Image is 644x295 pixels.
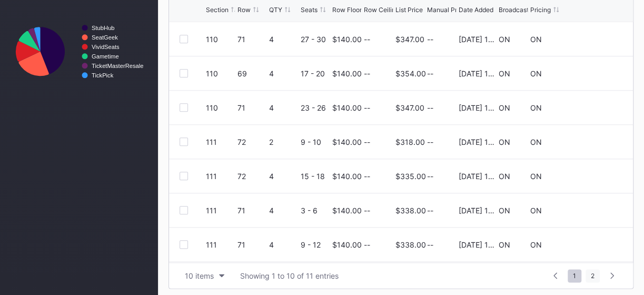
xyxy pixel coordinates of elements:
[499,240,510,249] div: ON
[364,206,370,215] div: --
[237,206,266,215] div: 71
[427,6,466,14] div: Manual Price
[237,6,251,14] div: Row
[92,44,120,50] text: VividSeats
[332,103,362,112] div: $140.00
[332,240,362,249] div: $140.00
[92,25,115,31] text: StubHub
[364,172,370,181] div: --
[206,103,235,112] div: 110
[332,6,362,14] div: Row Floor
[332,172,362,181] div: $140.00
[395,103,424,112] div: $347.00
[586,269,600,282] span: 2
[427,69,456,78] div: --
[395,69,426,78] div: $354.00
[332,35,362,44] div: $140.00
[269,172,298,181] div: 4
[499,172,510,181] div: ON
[459,35,496,44] div: [DATE] 10:56AM
[395,172,426,181] div: $335.00
[530,6,551,14] div: Pricing
[332,206,362,215] div: $140.00
[530,172,542,181] div: ON
[499,206,510,215] div: ON
[530,35,542,44] div: ON
[364,69,370,78] div: --
[11,5,147,97] svg: Chart title
[332,137,362,146] div: $140.00
[180,269,230,283] button: 10 items
[92,34,118,41] text: SeatGeek
[301,35,330,44] div: 27 - 30
[459,6,493,14] div: Date Added
[92,72,114,78] text: TickPick
[269,6,282,14] div: QTY
[427,103,456,112] div: --
[301,69,330,78] div: 17 - 20
[459,137,496,146] div: [DATE] 10:56AM
[237,35,266,44] div: 71
[92,63,143,69] text: TicketMasterResale
[459,240,496,249] div: [DATE] 10:56AM
[568,269,581,282] span: 1
[206,240,235,249] div: 111
[301,103,330,112] div: 23 - 26
[530,137,542,146] div: ON
[269,240,298,249] div: 4
[499,6,529,14] div: Broadcast
[427,206,456,215] div: --
[206,6,229,14] div: Section
[459,103,496,112] div: [DATE] 10:56AM
[206,69,235,78] div: 110
[395,206,426,215] div: $338.00
[499,137,510,146] div: ON
[395,137,425,146] div: $318.00
[206,35,235,44] div: 110
[237,69,266,78] div: 69
[269,103,298,112] div: 4
[530,103,542,112] div: ON
[269,137,298,146] div: 2
[92,53,119,60] text: Gametime
[364,6,399,14] div: Row Ceiling
[301,6,318,14] div: Seats
[237,172,266,181] div: 72
[459,69,496,78] div: [DATE] 10:56AM
[301,206,330,215] div: 3 - 6
[427,137,456,146] div: --
[427,172,456,181] div: --
[206,137,235,146] div: 111
[240,271,339,280] div: Showing 1 to 10 of 11 entries
[364,240,370,249] div: --
[364,103,370,112] div: --
[364,35,370,44] div: --
[427,240,456,249] div: --
[237,137,266,146] div: 72
[530,206,542,215] div: ON
[395,6,423,14] div: List Price
[237,240,266,249] div: 71
[530,69,542,78] div: ON
[206,172,235,181] div: 111
[301,172,330,181] div: 15 - 18
[269,206,298,215] div: 4
[269,35,298,44] div: 4
[395,35,424,44] div: $347.00
[301,137,330,146] div: 9 - 10
[427,35,456,44] div: --
[237,103,266,112] div: 71
[206,206,235,215] div: 111
[395,240,426,249] div: $338.00
[459,172,496,181] div: [DATE] 10:56AM
[301,240,330,249] div: 9 - 12
[530,240,542,249] div: ON
[269,69,298,78] div: 4
[499,69,510,78] div: ON
[332,69,362,78] div: $140.00
[499,103,510,112] div: ON
[364,137,370,146] div: --
[499,35,510,44] div: ON
[185,271,214,280] div: 10 items
[459,206,496,215] div: [DATE] 10:56AM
